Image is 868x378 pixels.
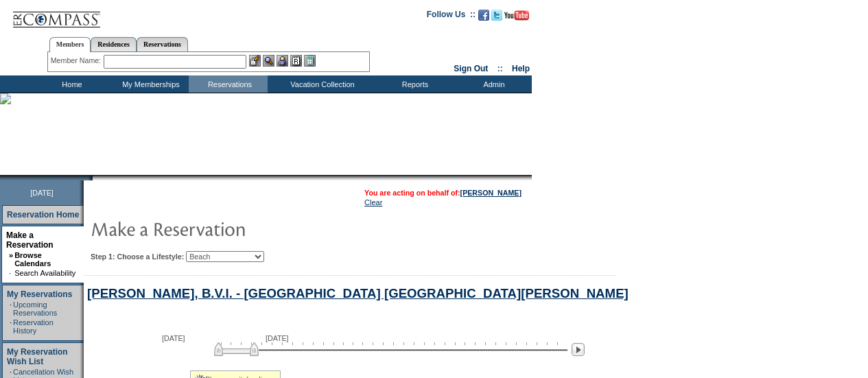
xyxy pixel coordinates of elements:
span: [DATE] [266,334,289,342]
a: Residences [91,37,137,51]
a: Search Availability [14,269,75,277]
b: » [9,251,13,259]
a: Help [512,64,530,73]
img: Follow us on Twitter [491,10,502,21]
img: blank.gif [93,175,94,180]
td: Vacation Collection [268,75,374,93]
img: b_calculator.gif [304,55,316,67]
span: :: [497,64,503,73]
img: Next [572,343,585,356]
img: b_edit.gif [249,55,261,67]
td: Admin [453,75,532,93]
td: Reports [374,75,453,93]
a: Reservations [137,37,188,51]
td: My Memberships [110,75,189,93]
a: Subscribe to our YouTube Channel [504,14,529,22]
span: You are acting on behalf of: [364,189,521,197]
a: My Reservations [7,290,72,299]
a: [PERSON_NAME] [460,189,521,197]
td: Reservations [189,75,268,93]
td: · [9,269,13,277]
img: View [263,55,274,67]
a: Follow us on Twitter [491,14,502,22]
a: Members [49,37,91,52]
td: · [10,318,12,335]
b: Step 1: Choose a Lifestyle: [91,252,184,261]
td: · [10,300,12,317]
img: pgTtlMakeReservation.gif [91,215,365,242]
img: Become our fan on Facebook [478,10,489,21]
img: Subscribe to our YouTube Channel [504,10,529,21]
a: [PERSON_NAME], B.V.I. - [GEOGRAPHIC_DATA] [GEOGRAPHIC_DATA][PERSON_NAME] [87,286,629,300]
img: Impersonate [277,55,288,67]
img: promoShadowLeftCorner.gif [88,175,93,180]
a: Browse Calendars [14,251,51,268]
a: Make a Reservation [6,231,54,250]
td: Home [31,75,110,93]
a: Become our fan on Facebook [478,14,489,22]
a: Reservation History [13,318,54,335]
img: Reservations [290,55,302,67]
a: Reservation Home [7,210,79,220]
td: Follow Us :: [427,8,476,25]
div: Member Name: [51,55,104,67]
a: Clear [364,198,382,206]
a: My Reservation Wish List [7,347,68,366]
span: [DATE] [162,334,185,342]
a: Upcoming Reservations [13,300,57,317]
span: [DATE] [30,189,54,197]
a: Sign Out [454,64,488,73]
